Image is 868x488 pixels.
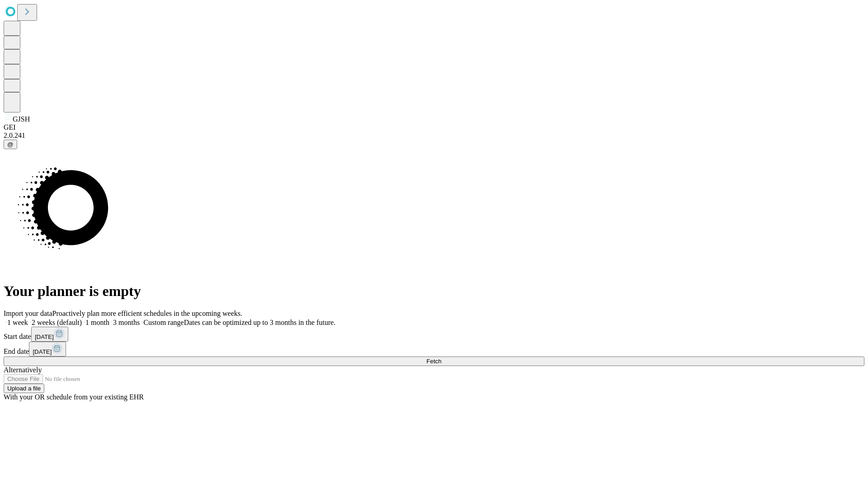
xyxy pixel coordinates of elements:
span: Import your data [4,310,52,317]
span: @ [7,141,14,148]
button: [DATE] [31,327,68,342]
span: Proactively plan more efficient schedules in the upcoming weeks. [52,310,242,317]
div: GEI [4,123,864,131]
span: [DATE] [35,333,54,340]
div: Start date [4,327,864,342]
div: End date [4,342,864,357]
span: GJSH [13,115,30,123]
span: Dates can be optimized up to 3 months in the future. [184,319,335,326]
span: 2 weeks (default) [32,319,82,326]
span: 3 months [113,319,140,326]
div: 2.0.241 [4,131,864,140]
span: With your OR schedule from your existing EHR [4,393,144,401]
span: 1 month [85,319,109,326]
button: [DATE] [29,342,66,357]
span: Custom range [143,319,184,326]
span: 1 week [7,319,28,326]
button: Fetch [4,357,864,366]
span: Alternatively [4,366,42,374]
button: Upload a file [4,384,44,393]
button: @ [4,140,17,149]
span: Fetch [426,358,441,365]
h1: Your planner is empty [4,283,864,300]
span: [DATE] [33,348,52,355]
